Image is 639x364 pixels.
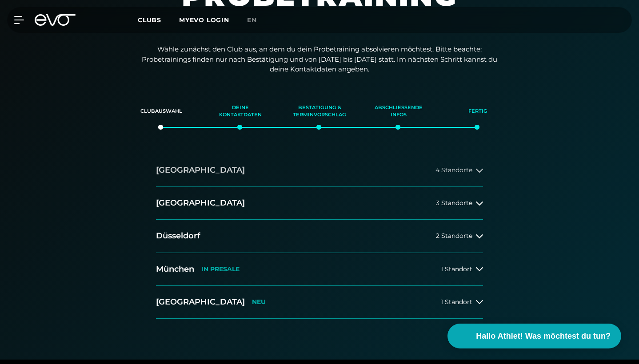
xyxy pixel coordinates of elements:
div: Bestätigung & Terminvorschlag [291,99,348,123]
h2: München [156,264,194,275]
span: 2 Standorte [436,233,472,239]
p: NEU [252,298,266,306]
span: 1 Standort [441,266,472,273]
span: Hallo Athlet! Was möchtest du tun? [476,330,611,342]
div: Fertig [449,99,506,123]
button: Düsseldorf2 Standorte [156,220,483,253]
button: [GEOGRAPHIC_DATA]3 Standorte [156,187,483,220]
span: Clubs [138,16,161,24]
div: Deine Kontaktdaten [212,99,269,123]
a: en [247,15,268,25]
h2: [GEOGRAPHIC_DATA] [156,297,245,308]
span: 4 Standorte [435,167,472,174]
button: MünchenIN PRESALE1 Standort [156,253,483,286]
h2: [GEOGRAPHIC_DATA] [156,165,245,176]
h2: Düsseldorf [156,230,200,241]
div: Abschließende Infos [370,99,427,123]
p: IN PRESALE [201,265,240,273]
h2: [GEOGRAPHIC_DATA] [156,198,245,209]
a: Clubs [138,16,179,24]
button: [GEOGRAPHIC_DATA]4 Standorte [156,154,483,187]
div: Clubauswahl [133,99,190,123]
button: [GEOGRAPHIC_DATA]NEU1 Standort [156,286,483,319]
span: en [247,16,257,24]
button: Hallo Athlet! Was möchtest du tun? [447,324,621,348]
span: 3 Standorte [436,200,472,206]
a: MYEVO LOGIN [179,16,229,24]
p: Wähle zunächst den Club aus, an dem du dein Probetraining absolvieren möchtest. Bitte beachte: Pr... [142,44,497,75]
span: 1 Standort [441,299,472,305]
